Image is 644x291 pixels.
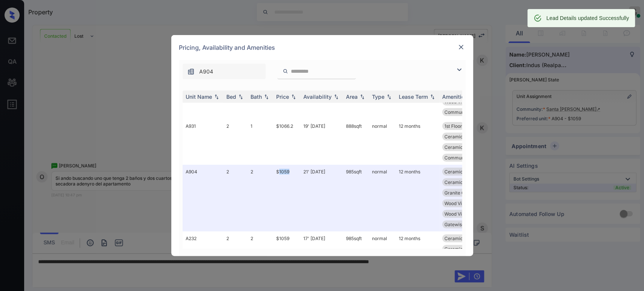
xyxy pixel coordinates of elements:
[358,94,366,100] img: sorting
[369,119,396,165] td: normal
[237,94,244,100] img: sorting
[444,201,482,206] span: Wood Vinyl Bed ...
[263,94,270,100] img: sorting
[399,93,428,100] div: Lease Term
[186,93,212,100] div: Unit Name
[199,67,213,76] span: A904
[273,119,300,165] td: $1066.2
[171,35,473,60] div: Pricing, Availability and Amenities
[396,119,439,165] td: 12 months
[455,65,464,74] img: icon-zuma
[300,119,343,165] td: 19' [DATE]
[444,236,482,241] span: Ceramic Tile Ba...
[300,165,343,231] td: 21' [DATE]
[429,94,436,100] img: sorting
[303,93,332,100] div: Availability
[251,93,262,100] div: Bath
[332,94,340,100] img: sorting
[385,94,393,100] img: sorting
[444,222,464,227] span: Gatewise
[276,93,289,100] div: Price
[343,165,369,231] td: 985 sqft
[273,165,300,231] td: $1059
[546,11,629,25] div: Lead Details updated Successfully
[444,179,481,185] span: Ceramic Tile Di...
[283,68,288,75] img: icon-zuma
[343,119,369,165] td: 888 sqft
[223,119,247,165] td: 2
[187,68,195,75] img: icon-zuma
[213,94,220,100] img: sorting
[442,93,467,100] div: Amenities
[226,93,236,100] div: Bed
[444,169,482,175] span: Ceramic Tile Ba...
[247,119,273,165] td: 1
[183,165,223,231] td: A904
[444,134,482,139] span: Ceramic Tile Be...
[346,93,358,100] div: Area
[396,165,439,231] td: 12 months
[372,93,384,100] div: Type
[444,144,480,150] span: Ceramic Tile Li...
[457,43,465,51] img: close
[223,165,247,231] td: 2
[183,119,223,165] td: A931
[444,109,478,115] span: Community Fee
[444,211,481,217] span: Wood Vinyl Hall...
[444,246,482,252] span: Ceramic Tile Be...
[444,190,482,196] span: Granite Counter...
[290,94,297,100] img: sorting
[369,165,396,231] td: normal
[444,155,478,161] span: Community Fee
[444,123,462,129] span: 1st Floor
[247,165,273,231] td: 2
